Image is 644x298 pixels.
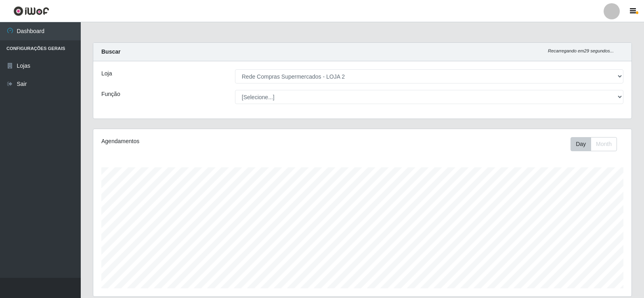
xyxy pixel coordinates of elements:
[571,137,623,151] div: Toolbar with button groups
[571,137,617,151] div: First group
[101,90,120,98] label: Função
[591,137,617,151] button: Month
[571,137,591,151] button: Day
[101,137,312,146] div: Agendamentos
[101,48,120,55] strong: Buscar
[548,48,614,53] i: Recarregando em 29 segundos...
[13,6,49,16] img: CoreUI Logo
[101,69,112,78] label: Loja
